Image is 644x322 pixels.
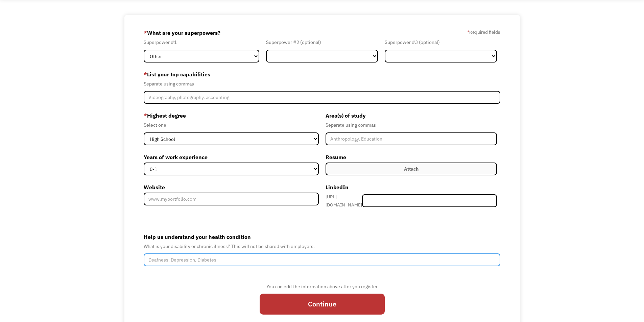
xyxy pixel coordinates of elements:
div: Superpower #3 (optional) [385,38,497,46]
label: LinkedIn [326,182,497,193]
div: What is your disability or chronic illness? This will not be shared with employers. [144,242,501,250]
div: Separate using commas [144,80,501,88]
div: [URL][DOMAIN_NAME] [326,193,362,209]
input: www.myportfolio.com [144,193,319,205]
div: Separate using commas [326,121,497,129]
label: Website [144,182,319,193]
label: Required fields [467,28,500,36]
label: Resume [326,152,497,163]
input: Deafness, Depression, Diabetes [144,253,501,266]
input: Anthropology, Education [326,132,497,145]
div: Superpower #1 [144,38,259,46]
input: Continue [260,294,385,315]
div: Attach [404,165,419,173]
label: Help us understand your health condition [144,231,501,242]
label: Attach [326,163,497,175]
div: You can edit the information above after you register [260,282,385,291]
div: Superpower #2 (optional) [266,38,378,46]
label: List your top capabilities [144,69,501,80]
form: Member-Create-Step1 [144,27,501,321]
label: Years of work experience [144,152,319,163]
label: Area(s) of study [326,110,497,121]
label: Highest degree [144,110,319,121]
input: Videography, photography, accounting [144,91,501,104]
div: Select one [144,121,319,129]
label: What are your superpowers? [144,27,220,38]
